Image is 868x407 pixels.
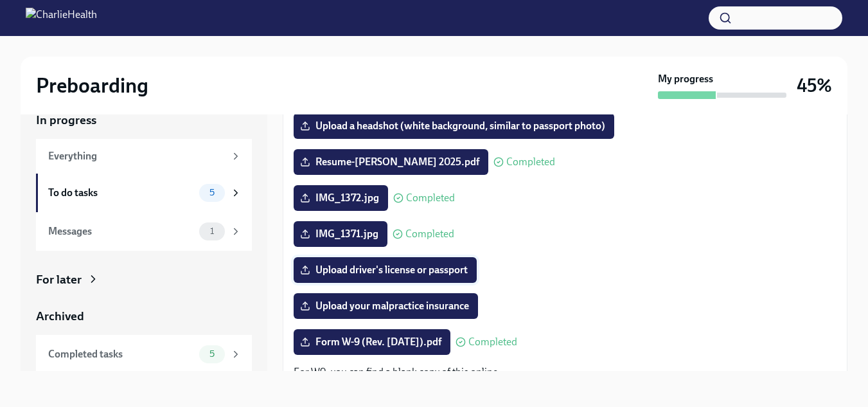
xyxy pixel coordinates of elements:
[202,349,222,359] span: 5
[405,229,454,239] span: Completed
[36,139,252,174] a: Everything
[48,149,225,163] div: Everything
[294,221,387,247] label: IMG_1371.jpg
[36,112,252,129] a: In progress
[294,329,450,355] label: Form W-9 (Rev. [DATE]).pdf
[506,157,555,167] span: Completed
[48,347,194,361] div: Completed tasks
[36,308,252,325] a: Archived
[294,293,478,319] label: Upload your malpractice insurance
[36,271,252,288] a: For later
[303,156,479,168] span: Resume-[PERSON_NAME] 2025.pdf
[26,8,97,28] img: CharlieHealth
[36,271,82,288] div: For later
[303,336,441,348] span: Form W-9 (Rev. [DATE]).pdf
[406,193,455,203] span: Completed
[294,365,837,379] p: For W9, you can find a blank copy of this online.
[303,120,605,132] span: Upload a headshot (white background, similar to passport photo)
[303,300,469,312] span: Upload your malpractice insurance
[303,264,468,276] span: Upload driver's license or passport
[48,224,194,239] div: Messages
[202,226,222,236] span: 1
[303,192,379,204] span: IMG_1372.jpg
[303,228,378,240] span: IMG_1371.jpg
[294,257,477,283] label: Upload driver's license or passport
[36,174,252,212] a: To do tasks5
[797,74,832,97] h3: 45%
[658,72,713,86] strong: My progress
[36,212,252,251] a: Messages1
[36,335,252,374] a: Completed tasks5
[294,113,614,139] label: Upload a headshot (white background, similar to passport photo)
[36,73,148,98] h2: Preboarding
[294,185,388,211] label: IMG_1372.jpg
[468,337,517,347] span: Completed
[294,149,488,175] label: Resume-[PERSON_NAME] 2025.pdf
[48,186,194,200] div: To do tasks
[202,188,222,197] span: 5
